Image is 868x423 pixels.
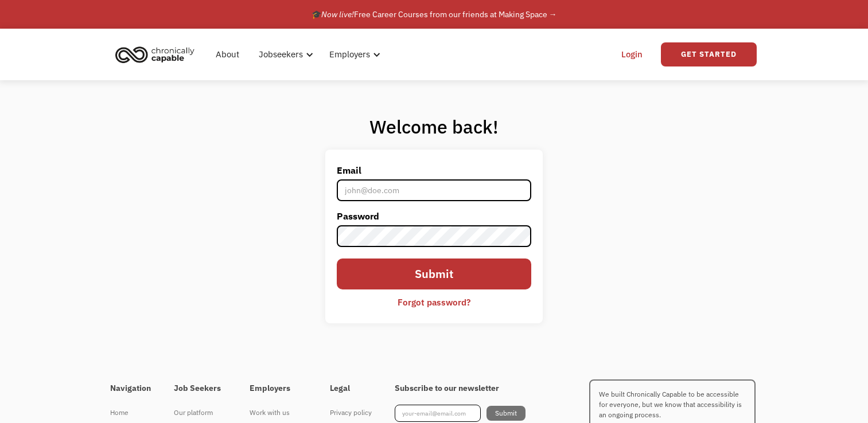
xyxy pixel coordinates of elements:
em: Now live! [321,9,354,19]
h4: Job Seekers [174,383,227,394]
div: Forgot password? [398,295,470,309]
h4: Employers [250,383,307,394]
label: Password [337,207,531,225]
a: Get Started [661,42,757,66]
form: Email Form 2 [337,161,531,312]
h4: Navigation [110,383,151,394]
a: Login [614,36,649,73]
a: Work with us [250,405,307,421]
div: Privacy policy [330,406,372,420]
a: Forgot password? [389,292,479,312]
div: Jobseekers [252,36,317,73]
a: home [112,42,203,67]
img: Chronically Capable logo [112,42,198,67]
h4: Subscribe to our newsletter [395,383,526,394]
div: Home [110,406,151,420]
label: Email [337,161,531,179]
input: Submit [337,258,531,289]
h1: Welcome back! [325,115,542,138]
a: About [209,36,246,73]
div: Employers [322,36,384,73]
input: your-email@email.com [395,405,481,422]
input: Submit [486,406,526,421]
div: Our platform [174,406,227,420]
div: Jobseekers [259,48,303,61]
div: Work with us [250,406,307,420]
h4: Legal [330,383,372,394]
a: Privacy policy [330,405,372,421]
a: Home [110,405,151,421]
form: Footer Newsletter [395,405,526,422]
div: Employers [329,48,370,61]
input: john@doe.com [337,179,531,201]
div: 🎓 Free Career Courses from our friends at Making Space → [312,7,557,21]
a: Our platform [174,405,227,421]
